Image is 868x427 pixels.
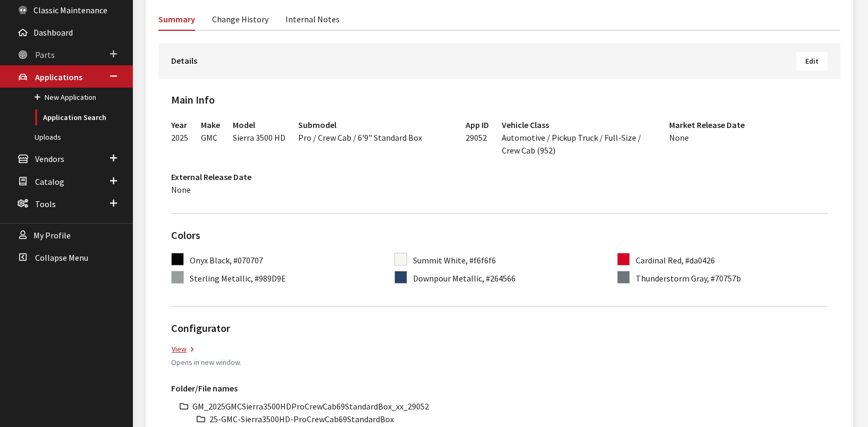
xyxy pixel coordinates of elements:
h3: Submodel [298,118,453,131]
span: None [669,132,689,143]
h2: Configurator [171,320,828,336]
span: Vendors [35,154,64,165]
h3: External Release Date [171,170,251,183]
span: Edit [805,56,819,66]
span: My Profile [33,230,71,241]
span: GMC [201,132,217,143]
span: Automotive / Pickup Truck / Full-Size / Crew Cab (952) [502,132,641,156]
h3: Year [171,118,188,131]
li: GM_2025GMCSierra3500HDProCrewCab69StandardBox_xx_29052 [192,400,828,413]
span: Applications [35,72,82,82]
a: Change History [212,7,268,30]
span: Sterling Metallic, [190,273,253,284]
span: Parts [35,49,55,60]
span: Classic Maintenance [33,5,107,15]
span: Downpour Metallic, [413,273,484,284]
h3: Model [233,118,285,131]
h3: Market Release Date [669,118,745,131]
span: Tools [35,199,56,209]
a: Internal Notes [285,7,340,30]
small: Opens in new window. [171,357,241,367]
h3: Folder/File names [171,382,828,395]
li: 25-GMC-Sierra3500HD-ProCrewCab69StandardBox [209,413,828,425]
span: Onyx Black, [190,255,232,266]
span: Summit White, [413,255,468,266]
span: Sierra 3500 HD [233,132,285,143]
span: None [171,184,191,195]
h2: Colors [171,227,828,243]
span: Collapse Menu [35,252,88,263]
h3: Vehicle Class [502,118,656,131]
h3: Details [171,52,828,71]
span: Catalog [35,176,64,187]
span: #264566 [486,273,516,284]
span: Thunderstorm Gray, [636,273,709,284]
h2: Main Info [171,92,828,108]
button: Edit Details [796,52,828,71]
span: 2025 [171,132,188,143]
span: 29052 [466,132,487,143]
span: #989D9E [255,273,286,284]
span: Cardinal Red, [636,255,684,266]
span: #da0426 [685,255,715,266]
a: Summary [158,7,195,31]
span: #f6f6f6 [469,255,496,266]
span: Pro / Crew Cab / 6'9" Standard Box [298,132,422,143]
h3: App ID [466,118,489,131]
span: #070707 [233,255,263,266]
a: View [171,343,194,355]
span: Dashboard [33,27,73,38]
span: #70757b [711,273,741,284]
h3: Make [201,118,220,131]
